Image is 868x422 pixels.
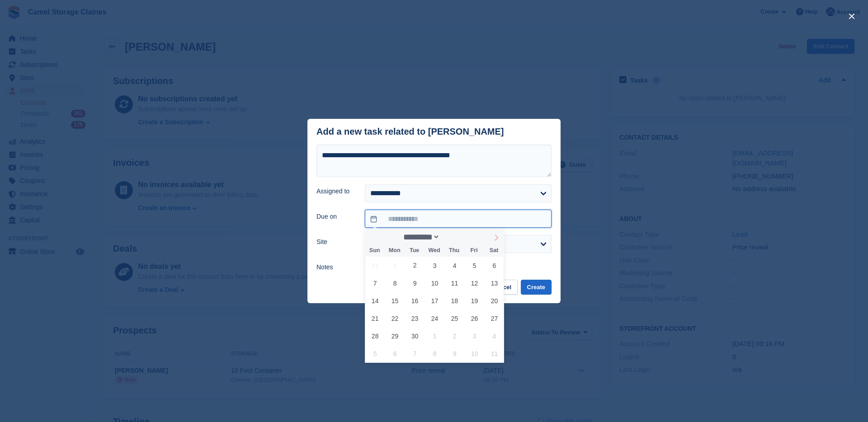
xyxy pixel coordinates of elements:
[386,292,404,309] span: September 15, 2025
[316,127,504,137] div: Add a new task related to [PERSON_NAME]
[486,257,503,274] span: September 6, 2025
[466,309,483,327] span: September 26, 2025
[486,345,503,362] span: October 11, 2025
[446,327,463,345] span: October 2, 2025
[444,248,464,253] span: Thu
[385,248,405,253] span: Mon
[366,345,384,362] span: October 5, 2025
[366,292,384,309] span: September 14, 2025
[486,292,503,309] span: September 20, 2025
[466,292,483,309] span: September 19, 2025
[366,327,384,345] span: September 28, 2025
[400,232,440,242] select: Month
[446,292,463,309] span: September 18, 2025
[466,257,483,274] span: September 5, 2025
[386,327,404,345] span: September 29, 2025
[426,292,443,309] span: September 17, 2025
[464,248,484,253] span: Fri
[316,212,354,221] label: Due on
[486,309,503,327] span: September 27, 2025
[365,248,385,253] span: Sun
[366,309,384,327] span: September 21, 2025
[405,248,425,253] span: Tue
[366,274,384,292] span: September 7, 2025
[406,327,424,345] span: September 30, 2025
[466,274,483,292] span: September 12, 2025
[386,274,404,292] span: September 8, 2025
[386,309,404,327] span: September 22, 2025
[316,187,354,196] label: Assigned to
[486,327,503,345] span: October 4, 2025
[466,327,483,345] span: October 3, 2025
[406,345,424,362] span: October 7, 2025
[446,274,463,292] span: September 11, 2025
[426,309,443,327] span: September 24, 2025
[466,345,483,362] span: October 10, 2025
[440,232,468,242] input: Year
[386,345,404,362] span: October 6, 2025
[406,292,424,309] span: September 16, 2025
[426,345,443,362] span: October 8, 2025
[446,309,463,327] span: September 25, 2025
[486,274,503,292] span: September 13, 2025
[484,248,504,253] span: Sat
[426,327,443,345] span: October 1, 2025
[446,345,463,362] span: October 9, 2025
[844,9,859,23] button: close
[366,257,384,274] span: August 31, 2025
[426,274,443,292] span: September 10, 2025
[406,274,424,292] span: September 9, 2025
[425,248,444,253] span: Wed
[521,280,552,295] button: Create
[386,257,404,274] span: September 1, 2025
[446,257,463,274] span: September 4, 2025
[406,257,424,274] span: September 2, 2025
[316,237,354,247] label: Site
[316,263,354,272] label: Notes
[426,257,443,274] span: September 3, 2025
[406,309,424,327] span: September 23, 2025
